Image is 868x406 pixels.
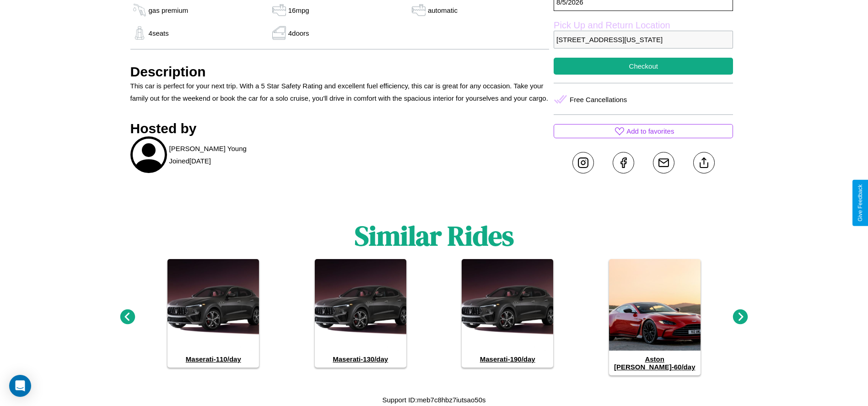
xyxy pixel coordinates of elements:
[383,394,486,406] p: Support ID: meb7c8hbz7iutsao50s
[288,4,309,16] p: 16 mpg
[554,58,733,75] button: Checkout
[355,217,514,254] h1: Similar Rides
[462,259,553,368] a: Maserati-190/day
[554,31,733,49] p: [STREET_ADDRESS][US_STATE]
[315,259,406,368] a: Maserati-130/day
[130,121,550,136] h3: Hosted by
[130,26,149,40] img: gas
[149,27,169,39] p: 4 seats
[270,3,288,17] img: gas
[9,375,31,397] div: Open Intercom Messenger
[609,351,701,375] h4: Aston [PERSON_NAME] - 60 /day
[428,4,458,16] p: automatic
[149,4,189,16] p: gas premium
[554,124,733,138] button: Add to favorites
[410,3,428,17] img: gas
[167,351,259,368] h4: Maserati - 110 /day
[857,184,863,222] div: Give Feedback
[554,20,733,31] label: Pick Up and Return Location
[288,27,309,39] p: 4 doors
[570,93,627,106] p: Free Cancellations
[167,259,259,368] a: Maserati-110/day
[169,155,211,167] p: Joined [DATE]
[315,351,406,368] h4: Maserati - 130 /day
[270,26,288,40] img: gas
[626,125,674,137] p: Add to favorites
[130,64,550,80] h3: Description
[130,80,550,104] p: This car is perfect for your next trip. With a 5 Star Safety Rating and excellent fuel efficiency...
[130,3,149,17] img: gas
[169,142,247,155] p: [PERSON_NAME] Young
[462,351,553,368] h4: Maserati - 190 /day
[609,259,701,375] a: Aston [PERSON_NAME]-60/day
